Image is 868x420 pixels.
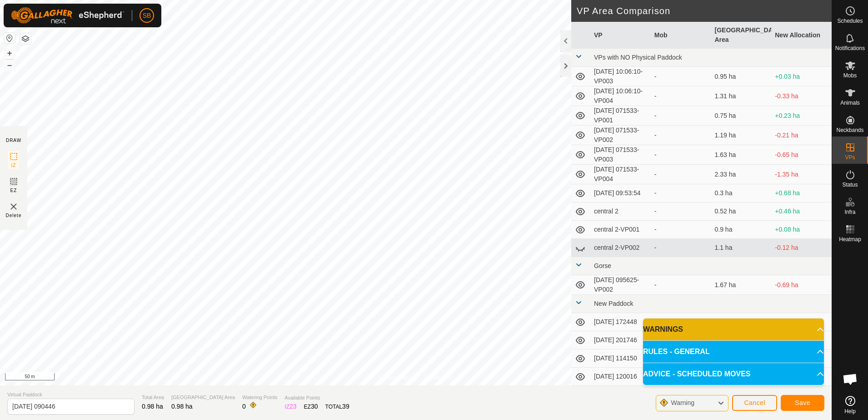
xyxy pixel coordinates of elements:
span: SB [143,11,151,20]
span: Mobs [843,73,857,78]
img: Gallagher Logo [11,7,125,24]
span: 0 [242,403,246,410]
span: 0.98 ha [171,403,193,410]
td: [DATE] 114150 [590,349,651,368]
td: -0.33 ha [771,86,832,106]
span: Save [795,399,810,406]
span: Delete [6,212,22,219]
span: Total Area [142,394,164,401]
div: - [654,150,708,160]
td: 2.33 ha [711,165,772,184]
th: New Allocation [771,22,832,49]
td: [DATE] 172448 [590,313,651,331]
div: DRAW [6,137,21,144]
div: - [654,111,708,121]
button: Cancel [732,395,777,411]
td: 0.53 ha [711,313,772,331]
td: 1.67 ha [711,275,772,295]
td: central 2-VP002 [590,239,651,257]
p-accordion-header: ADVICE - SCHEDULED MOVES [643,363,824,385]
span: Animals [840,100,860,106]
a: Privacy Policy [380,374,414,382]
td: 0.7 ha [711,386,772,404]
img: VP [8,201,19,212]
th: VP [590,22,651,49]
span: Infra [844,209,855,215]
td: [DATE] 201746 [590,331,651,349]
span: Available Points [284,394,349,402]
td: +0.03 ha [771,67,832,86]
span: WARNINGS [643,324,683,335]
td: -0.65 ha [771,145,832,165]
span: Watering Points [242,394,277,401]
td: [DATE] 10:06:10-VP004 [590,86,651,106]
td: -1.35 ha [771,165,832,184]
span: Schedules [837,18,863,24]
td: [DATE] 071533-VP002 [590,126,651,145]
div: Open chat [837,365,864,393]
button: Map Layers [20,33,31,44]
td: +0.28 ha [771,386,832,404]
td: [DATE] 071533-VP001 [590,106,651,126]
a: Contact Us [425,374,452,382]
td: -0.69 ha [771,275,832,295]
span: Warning [671,399,694,406]
td: 0.3 ha [711,184,772,202]
div: - [654,188,708,198]
td: +0.45 ha [771,313,832,331]
td: 1.1 ha [711,239,772,257]
div: EZ [304,402,318,411]
span: ADVICE - SCHEDULED MOVES [643,369,750,380]
div: - [654,72,708,81]
div: IZ [284,402,296,411]
span: Cancel [744,399,765,406]
div: - [654,131,708,140]
span: Virtual Paddock [7,391,135,399]
td: [DATE] 071533-VP003 [590,145,651,165]
th: [GEOGRAPHIC_DATA] Area [711,22,772,49]
span: Neckbands [836,127,863,133]
span: Heatmap [839,237,861,242]
td: [DATE] 09:53:54 [590,184,651,202]
td: 0.52 ha [711,202,772,221]
span: Help [844,409,856,414]
td: 0.9 ha [711,221,772,239]
td: -0.21 ha [771,126,832,145]
td: +0.23 ha [771,106,832,126]
a: Help [832,392,868,418]
td: -0.12 ha [771,239,832,257]
div: - [654,170,708,179]
div: - [654,225,708,234]
h2: VP Area Comparison [577,5,832,16]
td: [DATE] 095625-VP002 [590,275,651,295]
td: central 2 [590,202,651,221]
span: EZ [10,187,17,194]
div: - [654,207,708,216]
p-accordion-header: WARNINGS [643,319,824,340]
td: +0.46 ha [771,202,832,221]
span: IZ [11,162,16,169]
button: Save [781,395,824,411]
span: Gorse [594,262,611,269]
button: + [4,48,15,59]
div: TOTAL [325,402,349,411]
div: - [654,243,708,253]
span: VPs with NO Physical Paddock [594,54,682,61]
span: [GEOGRAPHIC_DATA] Area [171,394,235,401]
th: Mob [651,22,711,49]
span: New Paddock [594,300,633,307]
p-accordion-header: RULES - GENERAL [643,341,824,363]
td: +0.68 ha [771,184,832,202]
span: 30 [311,403,318,410]
span: Status [842,182,858,187]
td: 1.63 ha [711,145,772,165]
span: 0.98 ha [142,403,163,410]
td: central 2-VP001 [590,221,651,239]
div: - [654,317,708,327]
span: 23 [289,403,297,410]
span: Notifications [835,46,865,51]
button: Reset Map [4,33,15,44]
span: 39 [342,403,349,410]
td: [DATE] 120016 [590,368,651,386]
button: – [4,60,15,71]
